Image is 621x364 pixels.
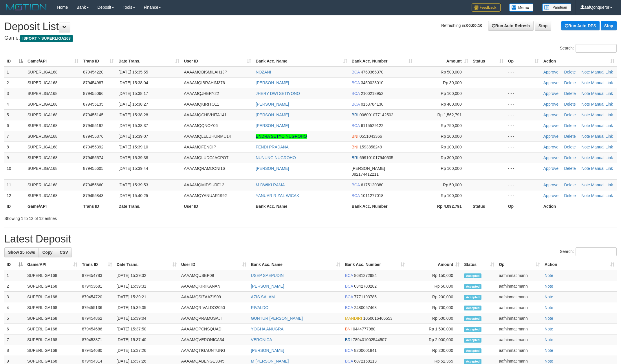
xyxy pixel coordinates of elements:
th: Bank Acc. Number: activate to sort column ascending [342,259,407,270]
a: Note [545,295,553,299]
span: Accepted [464,306,481,310]
span: Accepted [464,316,481,321]
span: AAAAMQKIRITO11 [184,102,219,106]
th: Game/API [25,201,81,212]
span: BRI [352,113,358,117]
a: [PERSON_NAME] [256,102,289,106]
h4: Game: [4,35,617,41]
th: Bank Acc. Name: activate to sort column ascending [249,259,343,270]
span: Copy 3450028010 to clipboard [361,80,383,85]
td: Rp 50,000 [407,281,462,292]
span: BNI [352,134,358,139]
a: USEP SAEPUDIN [251,273,284,278]
a: Delete [564,145,576,149]
a: Note [581,91,590,96]
td: 2 [4,77,25,88]
th: Trans ID: activate to sort column ascending [81,56,116,67]
td: 10 [4,163,25,179]
a: Note [581,145,590,149]
span: Copy 6175120380 to clipboard [361,183,383,187]
th: ID: activate to sort column descending [4,259,25,270]
a: CSV [56,247,72,257]
a: Manual Link [591,80,613,85]
span: 879455574 [83,155,103,160]
span: Accepted [464,284,481,289]
td: AAAAMQPCNSQUAD [179,324,249,334]
th: User ID: activate to sort column ascending [182,56,253,67]
th: Status: activate to sort column ascending [470,56,506,67]
a: Delete [564,155,576,160]
span: Accepted [464,295,481,300]
a: Manual Link [591,91,613,96]
a: Stop [601,21,617,30]
span: [DATE] 15:39:38 [118,155,148,160]
span: 879455135 [83,102,103,106]
th: Op: activate to sort column ascending [506,56,541,67]
a: Manual Link [591,123,613,128]
td: SUPERLIGA168 [25,88,81,99]
td: SUPERLIGA168 [25,77,81,88]
span: AAAAMQBISMILAH1JP [184,70,227,74]
td: - - - [506,179,541,190]
span: [DATE] 15:39:07 [118,134,148,139]
th: Date Trans. [116,201,182,212]
a: Note [581,134,590,139]
td: 8 [4,141,25,152]
td: SUPERLIGA168 [25,281,80,292]
td: AAAAMQSIZAAZIS99 [179,292,249,302]
span: BCA [345,305,353,310]
td: 6 [4,324,25,334]
a: [PERSON_NAME] [256,123,289,128]
td: SUPERLIGA168 [25,302,80,313]
a: VERONICA [251,337,272,342]
span: BCA [352,70,360,74]
th: Rp 4.092.791 [415,201,470,212]
a: YANUAR RIZAL WICAK [256,193,299,198]
span: 879455605 [83,166,103,171]
td: Rp 200,000 [407,292,462,302]
a: [PERSON_NAME] [256,113,289,117]
a: Approve [543,80,558,85]
span: Copy 4760366370 to clipboard [361,70,383,74]
span: 879455376 [83,134,103,139]
span: [DATE] 15:38:37 [118,123,148,128]
td: SUPERLIGA168 [25,163,81,179]
span: [DATE] 15:39:53 [118,183,148,187]
th: Op: activate to sort column ascending [497,259,542,270]
td: [DATE] 15:39:04 [114,313,179,324]
span: Show 25 rows [8,250,35,255]
td: [DATE] 15:39:32 [114,270,179,281]
span: AAAAMQLUDOJACPOT [184,155,228,160]
a: ENDRA SETYO NUGROHO [256,134,307,139]
a: FENDI PRADANA [256,145,289,149]
a: Approve [543,113,558,117]
th: Action: activate to sort column ascending [542,259,617,270]
span: BCA [345,284,353,288]
th: User ID: activate to sort column ascending [179,259,249,270]
span: [DATE] 15:38:28 [118,113,148,117]
input: Search: [576,247,617,256]
td: 7 [4,131,25,141]
h1: Latest Deposit [4,233,617,245]
a: Approve [543,183,558,187]
a: Note [545,305,553,310]
td: - - - [506,131,541,141]
td: - - - [506,120,541,131]
td: 12 [4,190,25,201]
a: Show 25 rows [4,247,39,257]
span: Rp 100,000 [441,145,461,149]
span: Rp 300,000 [441,155,461,160]
td: SUPERLIGA168 [25,67,81,78]
td: 9 [4,152,25,163]
td: 3 [4,292,25,302]
span: Rp 100,000 [441,91,461,96]
td: SUPERLIGA168 [25,292,80,302]
strong: 00:00:10 [466,23,482,28]
span: Accepted [464,273,481,278]
span: AAAAMQYANUAR1992 [184,193,227,198]
span: BCA [352,183,360,187]
span: Copy 082174412211 to clipboard [352,172,379,177]
a: Approve [543,70,558,74]
a: Approve [543,193,558,198]
a: Delete [564,80,576,85]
